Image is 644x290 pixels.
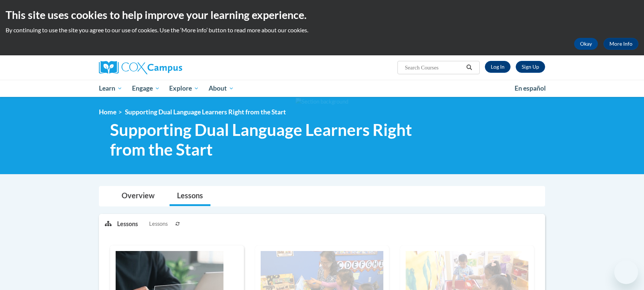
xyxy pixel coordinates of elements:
[149,220,168,228] span: Lessons
[516,61,545,73] a: Register
[110,120,442,159] span: Supporting Dual Language Learners Right from the Start
[209,84,234,93] span: About
[6,26,638,34] p: By continuing to use the site you agree to our use of cookies. Use the ‘More info’ button to read...
[170,186,210,206] a: Lessons
[296,98,348,106] img: Section background
[99,61,182,74] img: Cox Campus
[574,38,598,50] button: Okay
[6,7,638,22] h2: This site uses cookies to help improve your learning experience.
[132,84,160,93] span: Engage
[114,186,162,206] a: Overview
[404,63,464,72] input: Search Courses
[94,80,127,97] a: Learn
[614,260,638,284] iframe: Button to launch messaging window
[169,84,199,93] span: Explore
[510,81,551,96] a: En español
[99,61,240,74] a: Cox Campus
[99,108,116,116] a: Home
[485,61,511,73] a: Log In
[127,80,165,97] a: Engage
[117,220,138,228] p: Lessons
[464,63,475,72] button: Search
[99,84,122,93] span: Learn
[164,80,204,97] a: Explore
[204,80,239,97] a: About
[603,38,638,50] a: More Info
[125,108,286,116] span: Supporting Dual Language Learners Right from the Start
[88,80,556,97] div: Main menu
[515,84,546,92] span: En español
